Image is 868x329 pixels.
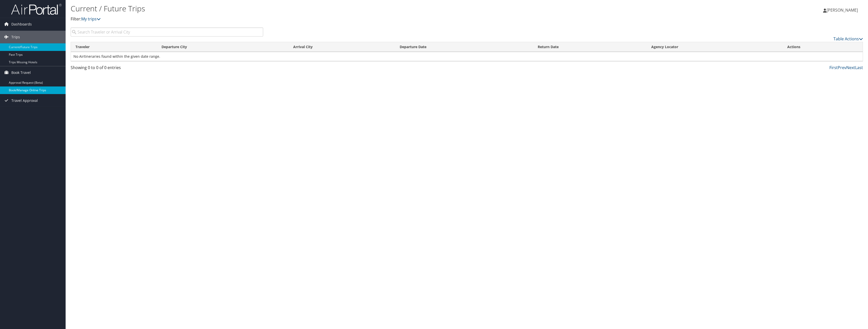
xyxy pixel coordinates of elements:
[833,36,863,42] a: Table Actions
[71,52,863,61] td: No Airtineraries found within the given date range.
[838,65,846,70] a: Prev
[71,42,157,52] th: Traveler: activate to sort column ascending
[289,42,395,52] th: Arrival City: activate to sort column ascending
[855,65,863,70] a: Last
[846,65,855,70] a: Next
[395,42,533,52] th: Departure Date: activate to sort column descending
[81,16,101,22] a: My trips
[157,42,289,52] th: Departure City: activate to sort column ascending
[11,3,62,15] img: airportal-logo.png
[827,7,858,13] span: [PERSON_NAME]
[829,65,838,70] a: First
[647,42,783,52] th: Agency Locator: activate to sort column ascending
[11,66,31,79] span: Book Travel
[11,94,38,107] span: Travel Approval
[11,18,32,31] span: Dashboards
[71,27,263,37] input: Search Traveler or Arrival City
[71,3,599,14] h1: Current / Future Trips
[71,65,263,73] div: Showing 0 to 0 of 0 entries
[533,42,647,52] th: Return Date: activate to sort column ascending
[823,3,863,18] a: [PERSON_NAME]
[783,42,863,52] th: Actions
[11,31,20,43] span: Trips
[71,16,599,22] p: Filter:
